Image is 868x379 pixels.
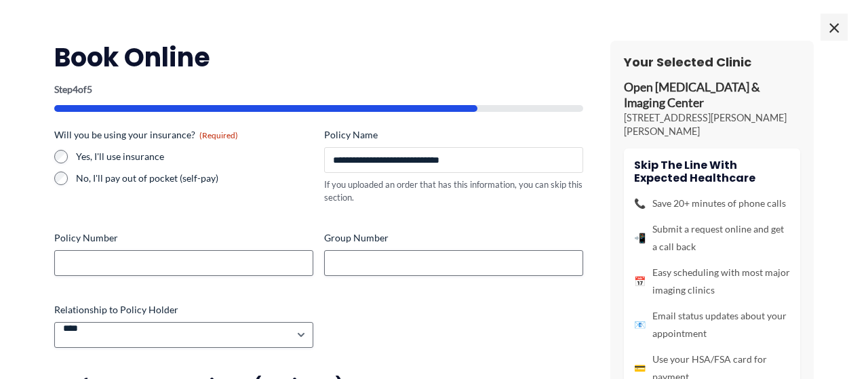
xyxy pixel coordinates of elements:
[73,83,78,95] span: 4
[324,128,583,142] label: Policy Name
[624,80,800,111] p: Open [MEDICAL_DATA] & Imaging Center
[324,178,583,203] div: If you uploaded an order that has this information, you can skip this section.
[634,195,790,212] li: Save 20+ minutes of phone calls
[634,159,790,184] h4: Skip the line with Expected Healthcare
[624,111,800,138] p: [STREET_ADDRESS][PERSON_NAME][PERSON_NAME]
[821,14,848,41] span: ×
[634,264,790,299] li: Easy scheduling with most major imaging clinics
[76,150,313,163] label: Yes, I'll use insurance
[634,273,646,290] span: 📅
[634,316,646,334] span: 📧
[199,130,238,140] span: (Required)
[54,128,238,142] legend: Will you be using your insurance?
[634,220,790,256] li: Submit a request online and get a call back
[634,195,646,212] span: 📞
[324,231,583,245] label: Group Number
[76,172,313,185] label: No, I'll pay out of pocket (self-pay)
[634,307,790,342] li: Email status updates about your appointment
[87,83,92,95] span: 5
[634,229,646,247] span: 📲
[54,231,313,245] label: Policy Number
[54,41,583,74] h2: Book Online
[634,359,646,377] span: 💳
[624,54,800,70] h3: Your Selected Clinic
[54,303,313,317] label: Relationship to Policy Holder
[54,85,583,94] p: Step of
